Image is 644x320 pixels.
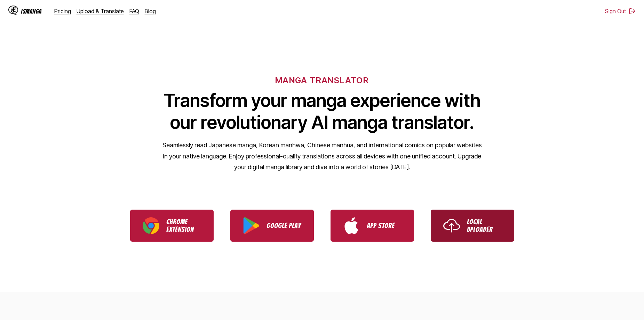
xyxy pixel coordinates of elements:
[8,6,54,17] a: IsManga LogoIsManga
[367,222,401,229] p: App Store
[267,222,301,229] p: Google Play
[145,8,156,15] a: Blog
[431,210,514,242] a: Use IsManga Local Uploader
[467,218,502,233] p: Local Uploader
[166,218,201,233] p: Chrome Extension
[243,217,260,234] img: Google Play logo
[21,8,42,15] div: IsManga
[129,8,139,15] a: FAQ
[443,217,460,234] img: Upload icon
[331,210,414,242] a: Download IsManga from App Store
[143,217,159,234] img: Chrome logo
[629,8,636,15] img: Sign out
[275,75,369,85] h6: MANGA TRANSLATOR
[230,210,314,242] a: Download IsManga from Google Play
[8,6,18,15] img: IsManga Logo
[605,8,636,15] button: Sign Out
[162,89,482,133] h1: Transform your manga experience with our revolutionary AI manga translator.
[130,210,214,242] a: Download IsManga Chrome Extension
[162,140,482,173] p: Seamlessly read Japanese manga, Korean manhwa, Chinese manhua, and international comics on popula...
[54,8,71,15] a: Pricing
[77,8,124,15] a: Upload & Translate
[343,217,360,234] img: App Store logo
